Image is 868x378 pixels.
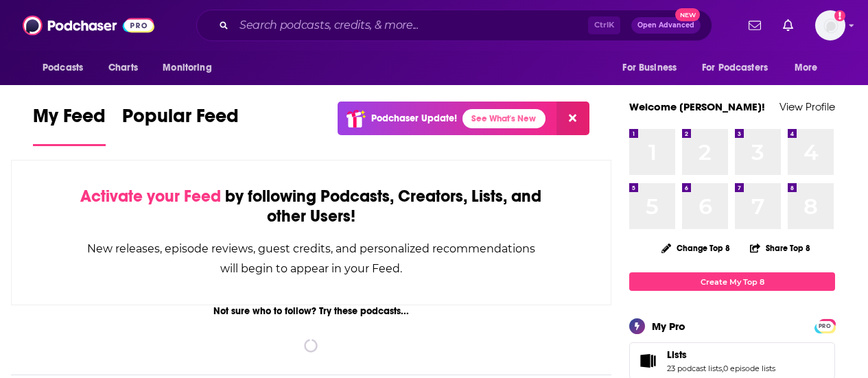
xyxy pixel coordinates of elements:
[817,320,833,331] a: PRO
[196,10,712,41] div: Search podcasts, credits, & more...
[80,239,542,279] div: New releases, episode reviews, guest credits, and personalized recommendations will begin to appe...
[652,320,685,333] div: My Pro
[23,12,154,38] img: Podchaser - Follow, Share and Rate Podcasts
[795,58,818,78] span: More
[80,186,221,206] span: Activate your Feed
[693,55,788,81] button: open menu
[122,104,239,136] span: Popular Feed
[153,55,229,81] button: open menu
[667,364,722,373] a: 23 podcast lists
[667,349,687,361] span: Lists
[779,100,835,113] a: View Profile
[613,55,694,81] button: open menu
[588,16,620,34] span: Ctrl K
[43,58,83,78] span: Podcasts
[815,10,845,40] button: Show profile menu
[33,104,106,146] a: My Feed
[723,364,775,373] a: 0 episode lists
[108,58,138,78] span: Charts
[629,272,835,291] a: Create My Top 8
[722,364,723,373] span: ,
[749,235,811,261] button: Share Top 8
[33,55,101,81] button: open menu
[462,109,546,128] a: See What's New
[785,55,835,81] button: open menu
[667,349,775,361] a: Lists
[234,14,588,36] input: Search podcasts, credits, & more...
[743,14,766,37] a: Show notifications dropdown
[815,10,845,40] span: Logged in as hconnor
[622,58,677,78] span: For Business
[631,17,701,34] button: Open AdvancedNew
[815,10,845,40] img: User Profile
[675,8,700,21] span: New
[629,100,765,113] a: Welcome [PERSON_NAME]!
[11,305,611,317] div: Not sure who to follow? Try these podcasts...
[702,58,768,78] span: For Podcasters
[634,351,661,370] a: Lists
[163,58,211,78] span: Monitoring
[777,14,799,37] a: Show notifications dropdown
[80,187,542,226] div: by following Podcasts, Creators, Lists, and other Users!
[33,104,106,136] span: My Feed
[99,55,146,81] a: Charts
[637,22,694,29] span: Open Advanced
[834,10,845,21] svg: Add a profile image
[653,239,738,257] button: Change Top 8
[122,104,239,146] a: Popular Feed
[817,321,833,331] span: PRO
[371,113,457,124] p: Podchaser Update!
